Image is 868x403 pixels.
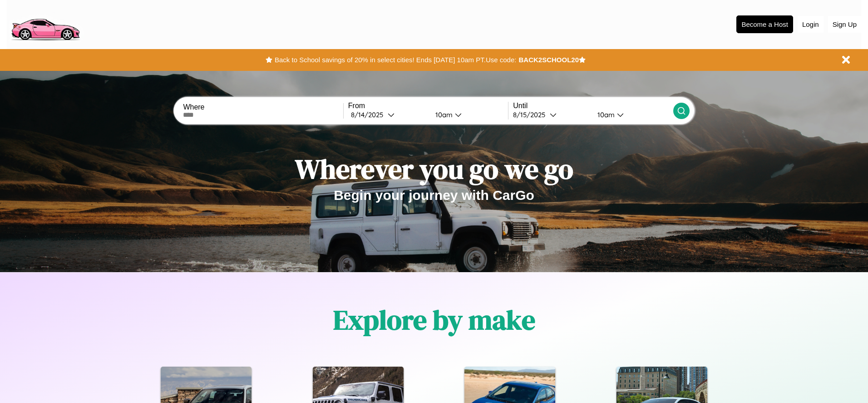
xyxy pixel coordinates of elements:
div: 10am [593,110,617,119]
div: 10am [431,110,455,119]
img: logo [7,5,84,43]
button: 10am [428,110,508,119]
b: BACK2SCHOOL20 [518,56,579,64]
button: Back to School savings of 20% in select cities! Ends [DATE] 10am PT.Use code: [272,54,518,66]
label: From [348,102,508,110]
button: 8/14/2025 [348,110,428,119]
label: Where [183,103,343,111]
button: Login [798,16,824,33]
label: Until [513,102,673,110]
div: 8 / 14 / 2025 [351,110,388,119]
button: 10am [590,110,673,119]
button: Sign Up [828,16,861,33]
button: Become a Host [736,15,793,33]
h1: Explore by make [333,301,535,338]
div: 8 / 15 / 2025 [513,110,550,119]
